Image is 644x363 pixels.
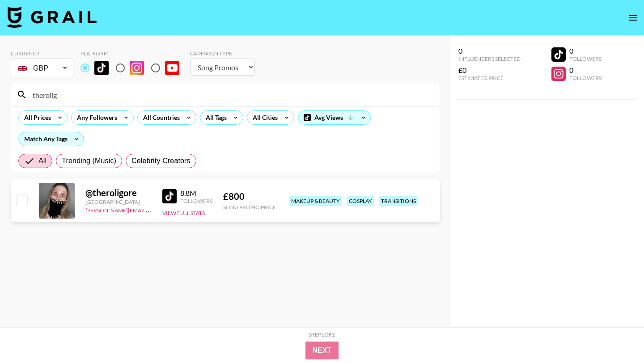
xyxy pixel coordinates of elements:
[458,46,521,55] div: 0
[347,196,374,206] div: cosplay
[11,50,73,57] div: Currency
[131,156,191,166] span: Celebrity Creators
[624,9,642,27] button: open drawer
[85,198,152,205] div: [GEOGRAPHIC_DATA]
[458,66,521,75] div: £0
[458,75,521,81] div: Estimated Price
[180,189,212,198] div: 8.8M
[85,187,152,198] div: @ theroligore
[162,210,205,216] button: View Full Stats
[247,111,280,124] div: All Cities
[85,205,218,214] a: [PERSON_NAME][EMAIL_ADDRESS][DOMAIN_NAME]
[190,50,255,57] div: Campaign Type
[94,61,109,75] img: TikTok
[569,46,602,55] div: 0
[569,66,602,75] div: 0
[130,61,144,75] img: Instagram
[180,198,212,204] div: Followers
[223,191,276,202] div: £ 800
[72,111,119,124] div: Any Followers
[569,55,602,62] div: Followers
[80,50,186,57] div: Platform
[379,196,418,206] div: transitions
[599,318,633,352] iframe: Drift Widget Chat Controller
[458,55,521,62] div: Influencers Selected
[165,61,179,75] img: YouTube
[200,111,229,124] div: All Tags
[19,132,84,146] div: Match Any Tags
[309,331,335,338] div: Step 1 of 2
[138,111,182,124] div: All Countries
[298,111,371,124] div: Avg Views
[569,75,602,81] div: Followers
[13,60,72,76] div: GBP
[38,156,47,166] span: All
[27,88,434,102] input: Search by User Name
[162,189,177,203] img: TikTok
[7,6,97,28] img: Grail Talent
[19,111,53,124] div: All Prices
[223,204,276,211] div: Song Promo Price
[62,156,116,166] span: Trending (Music)
[289,196,342,206] div: makeup & beauty
[305,342,339,359] button: Next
